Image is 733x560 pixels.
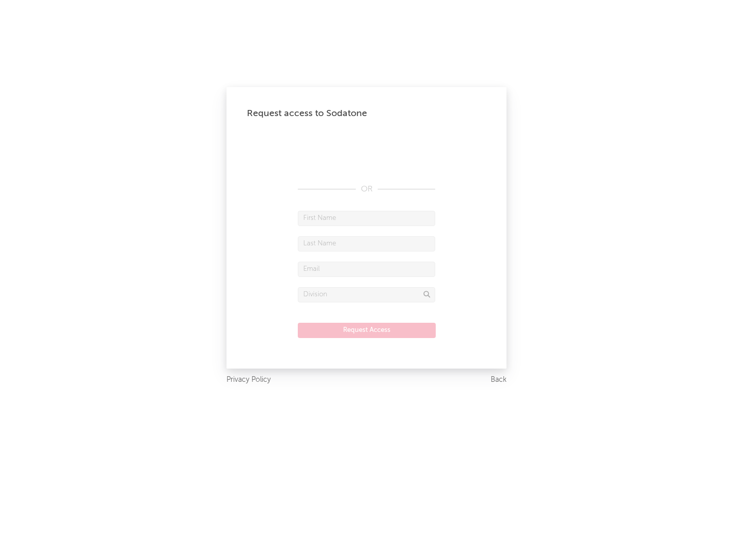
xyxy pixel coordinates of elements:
a: Privacy Policy [227,374,271,386]
a: Back [491,374,506,386]
input: Email [298,262,435,277]
button: Request Access [298,323,436,338]
div: Request access to Sodatone [247,107,486,120]
input: First Name [298,211,435,226]
input: Last Name [298,236,435,251]
div: OR [298,183,435,195]
input: Division [298,287,435,302]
